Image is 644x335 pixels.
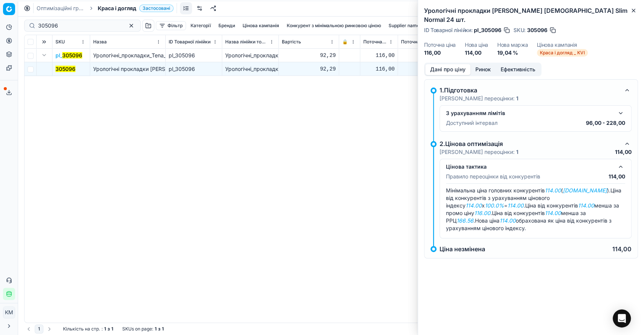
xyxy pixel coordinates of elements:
[24,324,54,333] nav: pagination
[456,217,473,224] em: 166.56
[225,52,275,59] div: Урологічні_прокладки_Tena_[DEMOGRAPHIC_DATA]_Slim_Normal_24_шт.
[497,49,528,57] dd: 19,04 %
[424,28,472,33] span: ID Товарної лінійки :
[169,65,219,73] div: pl_305096
[496,64,540,75] button: Ефективність
[609,173,625,180] p: 114,00
[156,21,186,30] button: Фільтр
[111,326,113,332] strong: 1
[545,187,561,194] em: 114.00
[497,42,528,48] dt: Нова маржа
[169,52,219,59] div: pl_305096
[527,26,547,34] span: 305096
[225,39,268,45] span: Назва лінійки товарів
[363,52,395,59] div: 116,00
[282,52,336,59] div: 92,29
[104,326,106,332] strong: 1
[40,37,49,46] button: Expand all
[446,210,586,224] span: Ціна від конкурентів менша за РРЦ .
[612,246,632,252] p: 114,00
[465,49,488,57] dd: 114,00
[98,5,136,12] span: Краса і догляд
[474,26,501,34] span: pl_305096
[446,119,498,127] p: Доступний інтервал
[40,51,49,60] button: Expand
[446,217,612,231] span: Нова ціна обрахована як ціна від конкурентів з урахуванням цінового індексу.
[158,326,160,332] strong: з
[93,66,303,72] span: Урологічні прокладки [PERSON_NAME] [DEMOGRAPHIC_DATA] Slim Normal 24 шт.
[537,49,588,57] span: Краса і догляд _ KVI
[3,307,15,318] span: КM
[45,324,54,333] button: Go to next page
[615,148,632,156] p: 114,00
[108,326,110,332] strong: з
[424,42,456,48] dt: Поточна ціна
[440,86,619,95] div: 1.Підготовка
[155,326,157,332] strong: 1
[284,21,384,30] button: Конкурент з мінімальною ринковою ціною
[55,65,75,73] button: 305096
[37,5,85,12] a: Оптимізаційні групи
[424,49,456,57] dd: 116,00
[470,64,496,75] button: Ринок
[466,202,482,209] em: 114.00
[240,21,282,30] button: Цінова кампанія
[516,95,518,101] strong: 1
[282,65,336,73] div: 92,29
[122,326,153,332] span: SKUs on page :
[363,65,395,73] div: 116,00
[93,39,107,45] span: Назва
[516,149,518,155] strong: 1
[55,39,65,45] span: SKU
[446,187,621,209] span: Ціна від конкурентів з урахуванням цінового індексу x = .
[63,326,113,332] div: :
[507,202,524,209] em: 114.00
[98,5,174,12] span: Краса і доглядЗастосовані
[537,42,588,48] dt: Цінова кампанія
[188,21,214,30] button: Категорії
[363,39,387,45] span: Поточна ціна
[37,5,174,12] nav: breadcrumb
[3,306,15,318] button: КM
[425,64,470,75] button: Дані про ціну
[440,148,518,156] p: [PERSON_NAME] переоцінки:
[485,202,504,209] em: 100.0%
[586,119,625,127] p: 96,00 - 228,00
[169,39,211,45] span: ID Товарної лінійки
[401,52,451,59] div: 116,00
[440,95,518,102] p: [PERSON_NAME] переоцінки:
[465,42,488,48] dt: Нова ціна
[55,66,75,72] mark: 305096
[93,52,277,58] span: Урологічні_прокладки_Tena_[DEMOGRAPHIC_DATA]_Slim_Normal_24_шт.
[225,65,275,73] div: Урологічні_прокладки_Tena_[DEMOGRAPHIC_DATA]_Slim_Normal_24_шт.
[55,52,82,59] button: pl_305096
[38,22,121,29] input: Пошук по SKU або назві
[24,324,33,333] button: Go to previous page
[401,65,451,73] div: 116,00
[55,52,82,59] span: pl_
[500,217,516,224] em: 114.00
[446,187,610,194] span: Мінімальна ціна головних конкурентів ( ).
[139,5,174,12] span: Застосовані
[440,139,619,148] div: 2.Цінова оптимізація
[545,210,561,216] em: 114.00
[282,39,301,45] span: Вартість
[446,202,619,216] span: Ціна від конкурентів менша за промо ціну .
[35,324,43,333] button: 1
[446,163,613,171] div: Цінова тактика
[162,326,164,332] strong: 1
[215,21,238,30] button: Бренди
[401,39,444,45] span: Поточна промо ціна
[440,246,485,252] p: Ціна незмінена
[578,202,594,209] em: 114.00
[513,28,526,33] span: SKU :
[474,210,490,216] em: 116.00
[563,187,607,194] em: [DOMAIN_NAME]
[613,309,631,327] div: Open Intercom Messenger
[62,52,82,58] mark: 305096
[446,173,540,180] p: Правило переоцінки від конкурентів
[342,39,348,45] span: 🔒
[63,326,100,332] span: Кількість на стр.
[386,21,423,30] button: Supplier name
[446,109,613,117] div: З урахуванням лімітів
